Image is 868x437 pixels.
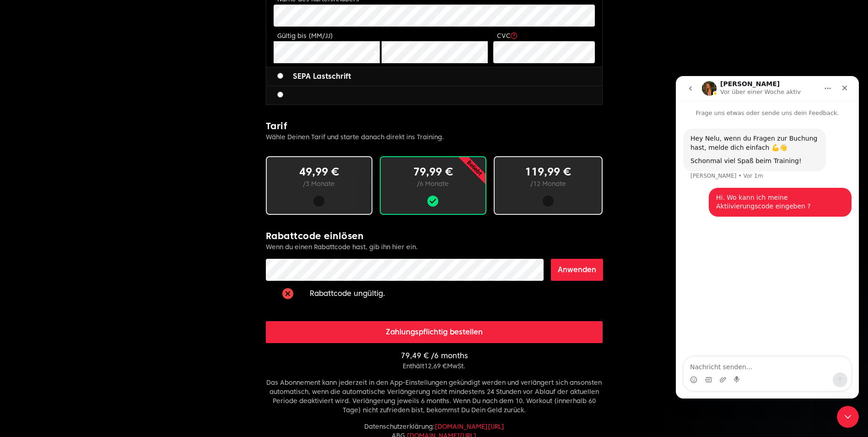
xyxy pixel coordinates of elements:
p: / 3 Monate [281,179,357,188]
h2: Tarif [266,120,603,132]
p: Das Abonnement kann jederzeit in den App-Einstellungen gekündigt werden und verlängert sich anson... [266,378,603,415]
button: Zahlungspflichtig bestellen [266,321,603,343]
label: Gültig bis (MM/JJ) [277,32,333,39]
a: [DOMAIN_NAME][URL] [435,423,504,430]
h2: Rabattcode einlösen [266,229,603,242]
p: / 12 Monate [509,179,587,188]
p: Wähle Deinen Tarif und starte danach direkt ins Training. [266,132,603,142]
p: 119,99 € [509,164,587,179]
button: Anwenden [551,259,603,281]
p: Beliebt [435,128,514,208]
iframe: Intercom live chat [837,406,859,428]
p: / 6 Monate [395,179,471,188]
label: SEPA Lastschrift [277,71,351,82]
p: Wenn du einen Rabattcode hast, gib ihn hier ein. [266,242,603,251]
p: 79,49 € / 6 months [266,350,603,361]
label: CVC [497,32,517,39]
p: 49,99 € [281,164,357,179]
iframe: Intercom live chat [676,76,859,399]
input: SEPA Lastschrift [277,73,283,79]
p: Rabattcode ungültig. [310,288,385,299]
p: 79,99 € [395,164,471,179]
p: Enthält 12,69 € MwSt. [266,361,603,371]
